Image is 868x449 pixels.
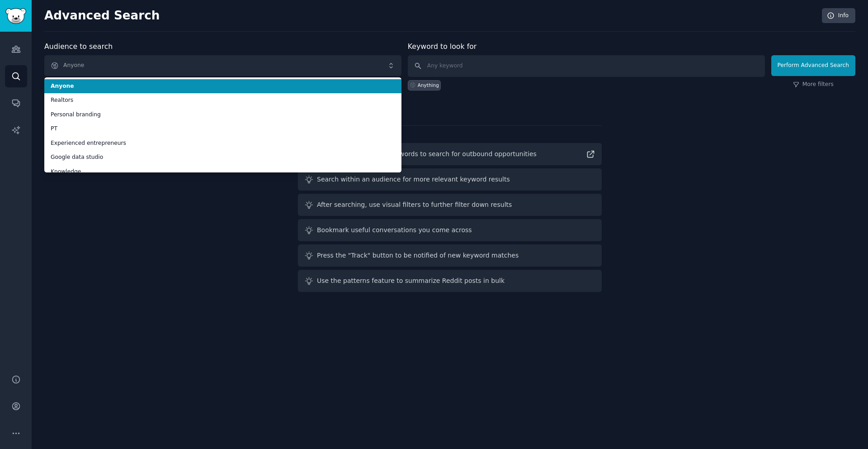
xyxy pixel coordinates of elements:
[317,175,510,184] div: Search within an audience for more relevant keyword results
[51,96,395,105] span: Realtors
[51,125,395,133] span: PT
[793,81,834,89] a: More filters
[771,55,855,76] button: Perform Advanced Search
[51,82,395,91] span: Anyone
[44,9,817,23] h2: Advanced Search
[51,139,395,148] span: Experienced entrepreneurs
[317,276,505,286] div: Use the patterns feature to summarize Reddit posts in bulk
[418,82,439,88] div: Anything
[51,153,395,162] span: Google data studio
[317,200,512,210] div: After searching, use visual filters to further filter down results
[51,111,395,119] span: Personal branding
[317,251,519,260] div: Press the "Track" button to be notified of new keyword matches
[51,168,395,176] span: Knowledge
[408,42,477,51] label: Keyword to look for
[44,55,401,76] button: Anyone
[44,77,401,172] ul: Anyone
[408,55,765,77] input: Any keyword
[44,42,113,51] label: Audience to search
[5,8,26,24] img: GummySearch logo
[317,225,472,235] div: Bookmark useful conversations you come across
[822,8,855,24] a: Info
[317,149,537,159] div: Read guide on helpful keywords to search for outbound opportunities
